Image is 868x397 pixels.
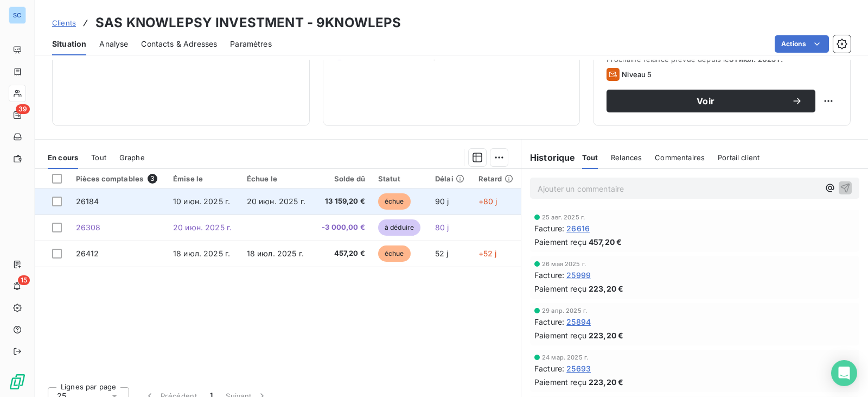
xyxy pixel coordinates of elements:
span: 26 мая 2025 г. [542,261,586,267]
h3: SAS KNOWLEPSY INVESTMENT - 9KNOWLEPS [95,13,401,33]
span: 26616 [566,223,590,234]
span: 10 июн. 2025 г. [173,197,230,206]
span: 80 j [435,223,449,232]
span: Facture : [534,316,564,327]
span: Voir [620,97,792,105]
span: 223,20 € [589,330,623,341]
span: échue [378,245,411,262]
span: 223,20 € [589,283,623,294]
span: 25 авг. 2025 г. [542,214,585,220]
span: 20 июн. 2025 г. [173,223,232,232]
span: Relances [611,153,642,162]
span: Tout [582,153,598,162]
button: Voir [607,90,815,112]
span: 26308 [76,223,101,232]
span: Paiement reçu [534,330,586,341]
span: 25693 [566,363,591,374]
span: Situation [52,39,86,49]
div: Délai [435,174,465,183]
span: à déduire [378,219,420,236]
span: 3 [148,174,157,184]
span: Facture : [534,269,564,281]
span: 15 [18,275,30,285]
span: 90 j [435,197,449,206]
button: Actions [775,35,829,53]
span: Tout [91,153,106,162]
span: Facture : [534,363,564,374]
span: 52 j [435,249,449,258]
span: +52 j [478,249,497,258]
span: Paramètres [230,39,272,49]
div: Open Intercom Messenger [831,360,857,386]
div: Solde dû [320,174,365,183]
span: 457,20 € [589,236,622,248]
span: 26184 [76,197,99,206]
span: +80 j [478,197,497,206]
img: Logo LeanPay [9,373,26,390]
span: Niveau 5 [622,70,652,79]
a: Clients [52,17,76,28]
div: Retard [478,174,514,183]
span: 457,20 € [320,248,365,259]
div: SC [9,7,26,24]
div: Statut [378,174,422,183]
span: 24 мар. 2025 г. [542,354,588,361]
div: Échue le [247,174,308,183]
span: 223,20 € [589,376,623,388]
span: 39 [16,104,30,114]
span: Facture : [534,223,564,234]
span: 29 апр. 2025 г. [542,307,587,314]
span: 25999 [566,269,591,281]
span: Graphe [119,153,145,162]
span: Paiement reçu [534,236,586,248]
span: 18 июл. 2025 г. [247,249,304,258]
span: 13 159,20 € [320,196,365,207]
span: Analyse [99,39,128,49]
span: Portail client [718,153,759,162]
h6: Historique [521,151,576,164]
div: Pièces comptables [76,174,160,184]
span: Paiement reçu [534,283,586,294]
span: 20 июн. 2025 г. [247,197,305,206]
span: Clients [52,18,76,27]
span: Commentaires [655,153,705,162]
span: 26412 [76,249,99,258]
span: Contacts & Adresses [141,39,217,49]
div: Émise le [173,174,234,183]
span: échue [378,193,411,210]
span: 25894 [566,316,591,327]
span: -3 000,00 € [320,222,365,233]
span: En cours [48,153,78,162]
span: Paiement reçu [534,376,586,388]
span: 18 июл. 2025 г. [173,249,230,258]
